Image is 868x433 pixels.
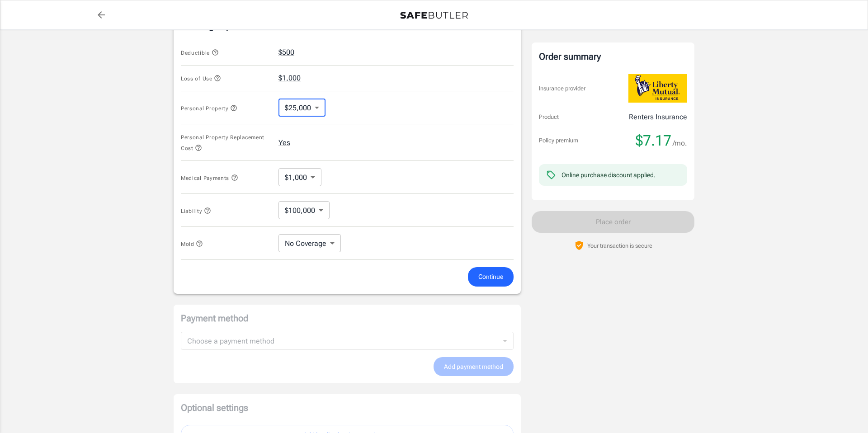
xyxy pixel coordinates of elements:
div: $100,000 [278,201,330,219]
p: Insurance provider [539,84,585,93]
span: Mold [181,241,203,247]
div: $25,000 [278,99,325,117]
button: $1,000 [278,73,301,84]
p: Your transaction is secure [587,241,652,250]
span: $7.17 [636,132,671,150]
img: Liberty Mutual [628,74,687,103]
button: Medical Payments [181,172,238,183]
button: Deductible [181,47,219,58]
div: Online purchase discount applied. [561,170,656,179]
p: Product [539,113,559,122]
button: Personal Property Replacement Cost [181,132,271,153]
div: Order summary [539,50,687,63]
div: $1,000 [278,168,321,186]
img: Back to quotes [400,12,468,19]
span: Loss of Use [181,75,221,82]
button: Personal Property [181,103,237,113]
span: /mo. [673,137,687,150]
span: Continue [478,271,503,282]
button: Continue [468,267,514,287]
span: Personal Property Replacement Cost [181,134,264,151]
button: Liability [181,205,211,216]
button: Mold [181,238,203,249]
span: Liability [181,208,211,214]
button: Yes [278,137,290,148]
p: Policy premium [539,136,578,145]
button: $500 [278,47,294,58]
div: No Coverage [278,234,341,252]
button: Loss of Use [181,73,221,84]
span: Deductible [181,50,219,56]
a: back to quotes [92,6,110,24]
p: Renters Insurance [629,112,687,122]
span: Personal Property [181,105,237,112]
span: Medical Payments [181,175,238,181]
